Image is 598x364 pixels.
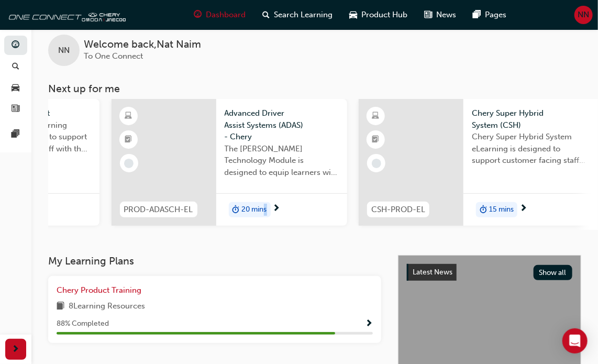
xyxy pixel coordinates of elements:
[273,204,281,214] span: next-icon
[371,204,425,216] span: CSH-PROD-EL
[365,317,373,330] button: Show Progress
[372,159,381,168] span: learningRecordVerb_NONE-icon
[124,204,193,216] span: PROD-ADASCH-EL
[359,99,594,226] a: CSH-PROD-ELChery Super Hybrid System (CSH)Chery Super Hybrid System eLearning is designed to supp...
[372,133,380,147] span: booktick-icon
[436,9,456,21] span: News
[12,41,20,50] span: guage-icon
[489,204,514,216] span: 15 mins
[242,204,267,216] span: 20 mins
[472,107,586,131] span: Chery Super Hybrid System (CSH)
[485,9,506,21] span: Pages
[349,8,357,21] span: car-icon
[58,45,70,57] span: NN
[464,4,515,26] a: pages-iconPages
[5,4,126,25] img: oneconnect
[57,284,146,296] a: Chery Product Training
[232,203,240,217] span: duration-icon
[206,9,246,21] span: Dashboard
[473,8,481,21] span: pages-icon
[574,6,593,24] button: NN
[12,62,19,72] span: search-icon
[125,133,132,147] span: booktick-icon
[424,8,432,21] span: news-icon
[84,39,201,51] span: Welcome back , Nat Naim
[372,109,380,123] span: learningResourceType_ELEARNING-icon
[12,83,20,93] span: car-icon
[407,264,572,281] a: Latest NewsShow all
[69,300,145,313] span: 8 Learning Resources
[124,159,134,168] span: learningRecordVerb_NONE-icon
[480,203,487,217] span: duration-icon
[57,285,141,295] span: Chery Product Training
[274,9,333,21] span: Search Learning
[262,8,270,21] span: search-icon
[225,143,339,179] span: The [PERSON_NAME] Technology Module is designed to equip learners with essential knowledge about ...
[48,255,381,267] h3: My Learning Plans
[185,4,254,26] a: guage-iconDashboard
[472,131,586,167] span: Chery Super Hybrid System eLearning is designed to support customer facing staff with the underst...
[194,8,202,21] span: guage-icon
[31,83,598,95] h3: Next up for me
[519,204,527,214] span: next-icon
[534,265,573,280] button: Show all
[562,328,588,354] div: Open Intercom Messenger
[12,105,20,114] span: news-icon
[341,4,416,26] a: car-iconProduct Hub
[12,130,20,139] span: pages-icon
[254,4,341,26] a: search-iconSearch Learning
[416,4,464,26] a: news-iconNews
[413,268,452,277] span: Latest News
[112,99,347,226] a: PROD-ADASCH-ELAdvanced Driver Assist Systems (ADAS) - CheryThe [PERSON_NAME] Technology Module is...
[365,319,373,329] span: Show Progress
[57,300,64,313] span: book-icon
[361,9,407,21] span: Product Hub
[225,107,339,143] span: Advanced Driver Assist Systems (ADAS) - Chery
[84,51,143,61] span: To One Connect
[578,9,590,21] span: NN
[57,318,109,330] span: 88 % Completed
[12,343,20,356] span: next-icon
[125,109,132,123] span: learningResourceType_ELEARNING-icon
